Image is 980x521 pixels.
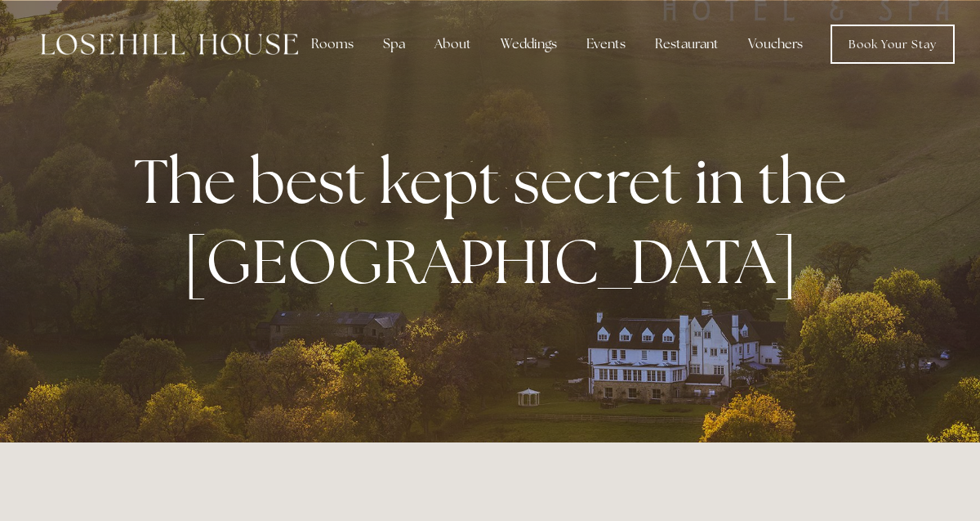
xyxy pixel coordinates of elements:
[735,28,816,61] a: Vouchers
[41,34,298,55] img: Losehill House
[370,28,418,61] div: Spa
[573,28,639,61] div: Events
[134,141,860,301] strong: The best kept secret in the [GEOGRAPHIC_DATA]
[831,25,955,64] a: Book Your Stay
[298,28,367,61] div: Rooms
[642,28,732,61] div: Restaurant
[421,28,484,61] div: About
[488,28,570,61] div: Weddings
